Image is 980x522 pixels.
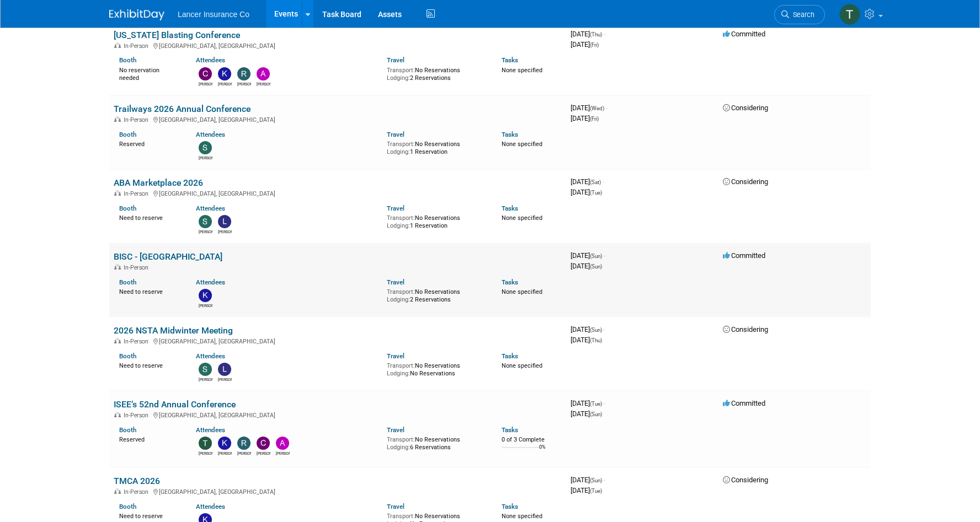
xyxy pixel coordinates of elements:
[114,189,562,197] div: [GEOGRAPHIC_DATA], [GEOGRAPHIC_DATA]
[124,488,152,496] span: In-Person
[387,212,485,229] div: No Reservations 1 Reservation
[387,370,410,377] span: Lodging:
[839,4,860,25] img: Terrence Forrest
[237,450,251,456] div: Ralph Burnham
[257,450,270,456] div: Charline Pollard
[387,288,415,295] span: Transport:
[199,289,212,302] img: Kimberlee Bissegger
[119,56,136,64] a: Booth
[124,412,152,419] span: In-Person
[604,476,605,484] span: -
[114,104,251,114] a: Trailways 2026 Annual Conference
[387,286,485,303] div: No Reservations 2 Reservations
[199,80,212,87] div: Charline Pollard
[114,41,562,50] div: [GEOGRAPHIC_DATA], [GEOGRAPHIC_DATA]
[387,205,404,212] a: Travel
[218,67,231,80] img: Kim Castle
[114,115,562,123] div: [GEOGRAPHIC_DATA], [GEOGRAPHIC_DATA]
[199,437,212,450] img: Timm Flannigan
[114,399,236,410] a: ISEE’s 52nd Annual Conference
[119,286,179,296] div: Need to reserve
[774,5,825,24] a: Search
[723,30,765,38] span: Committed
[571,114,599,122] span: [DATE]
[387,67,415,74] span: Transport:
[387,138,485,155] div: No Reservations 1 Reservation
[387,362,415,369] span: Transport:
[590,116,599,122] span: (Fri)
[603,177,604,186] span: -
[119,131,136,138] a: Booth
[590,263,602,270] span: (Sun)
[114,476,160,486] a: TMCA 2026
[218,437,231,450] img: Kim Castle
[114,251,222,262] a: BISC - [GEOGRAPHIC_DATA]
[124,42,152,50] span: In-Person
[502,436,562,444] div: 0 of 3 Complete
[199,154,212,161] div: Steven O'Shea
[114,336,562,345] div: [GEOGRAPHIC_DATA], [GEOGRAPHIC_DATA]
[571,251,605,260] span: [DATE]
[604,399,605,407] span: -
[590,31,602,37] span: (Thu)
[387,148,410,155] span: Lodging:
[119,434,179,444] div: Reserved
[571,188,602,196] span: [DATE]
[387,141,415,148] span: Transport:
[502,214,542,222] span: None specified
[789,10,814,19] span: Search
[387,426,404,434] a: Travel
[387,436,415,443] span: Transport:
[387,64,485,82] div: No Reservations 2 Reservations
[218,228,232,235] div: Leslie Neverson-Drake
[199,215,212,228] img: Steven O'Shea
[590,42,599,48] span: (Fri)
[590,253,602,259] span: (Sun)
[502,513,542,520] span: None specified
[723,476,768,484] span: Considering
[109,9,164,20] img: ExhibitDay
[199,376,212,383] div: Steven O'Shea
[196,352,225,360] a: Attendees
[590,411,602,417] span: (Sun)
[539,444,546,459] td: 0%
[502,141,542,148] span: None specified
[502,67,542,74] span: None specified
[114,177,203,188] a: ABA Marketplace 2026
[387,513,415,520] span: Transport:
[571,410,602,418] span: [DATE]
[590,477,602,483] span: (Sun)
[387,434,485,451] div: No Reservations 6 Reservations
[502,131,518,138] a: Tasks
[723,104,768,112] span: Considering
[237,80,251,87] div: Ralph Burnham
[571,399,605,407] span: [DATE]
[218,450,232,456] div: Kim Castle
[199,228,212,235] div: Steven O'Shea
[590,488,602,494] span: (Tue)
[114,338,121,343] img: In-Person Event
[387,503,404,510] a: Travel
[218,376,232,383] div: Leslie Neverson-Drake
[571,325,605,333] span: [DATE]
[119,138,179,148] div: Reserved
[590,179,601,185] span: (Sat)
[114,264,121,270] img: In-Person Event
[196,503,225,510] a: Attendees
[124,264,152,271] span: In-Person
[723,177,768,186] span: Considering
[257,67,270,80] img: Andy Miller
[119,212,179,222] div: Need to reserve
[604,30,605,38] span: -
[571,40,599,49] span: [DATE]
[237,67,251,80] img: Ralph Burnham
[119,205,136,212] a: Booth
[571,336,602,344] span: [DATE]
[119,352,136,360] a: Booth
[114,30,240,40] a: [US_STATE] Blasting Conference
[114,325,233,336] a: 2026 NSTA Midwinter Meeting
[502,362,542,369] span: None specified
[571,30,605,38] span: [DATE]
[387,360,485,377] div: No Reservations No Reservations
[387,222,410,229] span: Lodging:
